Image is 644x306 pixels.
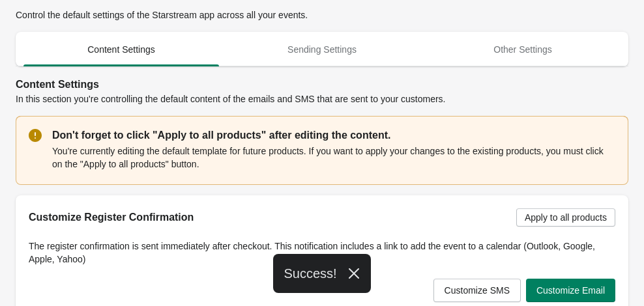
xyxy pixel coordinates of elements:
[16,77,628,105] div: In this section you're controlling the default content of the emails and SMS that are sent to you...
[52,128,615,143] p: Don't forget to click "Apply to all products" after editing the content.
[526,279,615,302] button: Customize Email
[29,210,506,225] h2: Customize Register Confirmation
[224,38,420,61] span: Sending Settings
[52,143,615,172] div: You're currently editing the default template for future products. If you want to apply your chan...
[16,77,628,92] h2: Content Settings
[29,240,615,266] p: The register confirmation is sent immediately after checkout. This notification includes a link t...
[536,285,605,296] span: Customize Email
[273,254,370,293] div: Success!
[23,38,219,61] span: Content Settings
[425,38,621,61] span: Other Settings
[525,212,607,223] span: Apply to all products
[516,208,615,227] button: Apply to all products
[16,8,628,21] div: Control the default settings of the Starstream app across all your events.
